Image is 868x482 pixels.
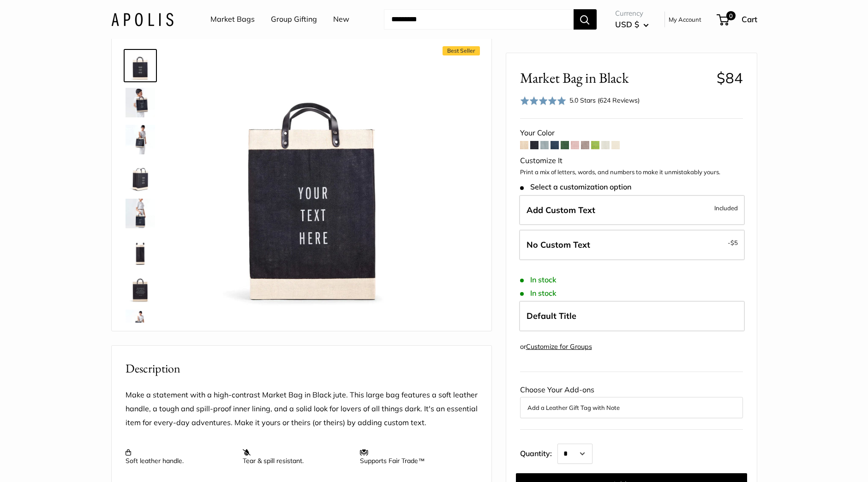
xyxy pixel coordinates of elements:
[615,19,639,29] span: USD $
[520,126,743,140] div: Your Color
[126,88,155,117] img: Market Bag in Black
[384,9,574,30] input: Search...
[615,17,649,32] button: USD $
[520,94,640,107] div: 5.0 Stars (624 Reviews)
[520,289,557,298] span: In stock
[520,183,631,191] span: Select a customization option
[520,441,557,464] label: Quantity:
[124,234,157,267] a: Market Bag in Black
[730,239,738,246] span: $5
[126,125,155,154] img: Market Bag in Black
[124,160,157,193] a: Market Bag in Black
[126,51,155,80] img: Market Bag in Black
[124,86,157,119] a: Market Bag in Black
[124,197,157,230] a: Market Bag in Black
[527,402,736,413] button: Add a Leather Gift Tag with Note
[126,236,155,265] img: Market Bag in Black
[574,9,597,30] button: Search
[126,310,155,339] img: Market Bag in Black
[243,448,351,465] p: Tear & spill resistant.
[210,12,255,26] a: Market Bags
[126,448,233,465] p: Soft leather handle.
[519,195,745,225] label: Add Custom Text
[443,46,480,55] span: Best Seller
[717,69,743,87] span: $84
[520,168,743,177] p: Print a mix of letters, words, and numbers to make it unmistakably yours.
[714,202,738,213] span: Included
[520,383,743,418] div: Choose Your Add-ons
[526,342,592,351] a: Customize for Groups
[126,388,478,430] p: Make a statement with a high-contrast Market Bag in Black jute. This large bag features a soft le...
[124,271,157,304] a: description_Seal of authenticity printed on the backside of every bag.
[569,95,640,105] div: 5.0 Stars (624 Reviews)
[669,14,701,25] a: My Account
[126,162,155,191] img: Market Bag in Black
[742,14,757,24] span: Cart
[519,230,745,260] label: Leave Blank
[527,204,595,215] span: Add Custom Text
[124,123,157,156] a: Market Bag in Black
[124,308,157,341] a: Market Bag in Black
[126,199,155,228] img: Market Bag in Black
[186,51,440,306] img: Market Bag in Black
[718,12,757,27] a: 0 Cart
[519,301,745,331] label: Default Title
[520,341,592,353] div: or
[126,360,478,378] h2: Description
[726,11,735,20] span: 0
[615,7,649,20] span: Currency
[520,275,557,284] span: In stock
[520,69,710,86] span: Market Bag in Black
[360,448,468,465] p: Supports Fair Trade™
[527,311,576,321] span: Default Title
[271,12,317,26] a: Group Gifting
[124,49,157,82] a: Market Bag in Black
[527,239,590,250] span: No Custom Text
[728,237,738,248] span: -
[520,154,743,168] div: Customize It
[126,273,155,302] img: description_Seal of authenticity printed on the backside of every bag.
[111,12,174,26] img: Apolis
[333,12,349,26] a: New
